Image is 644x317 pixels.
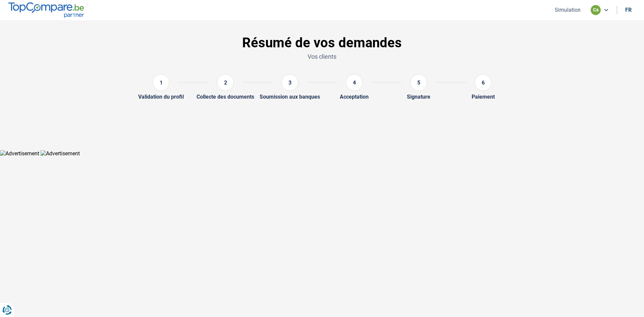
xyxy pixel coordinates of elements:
[410,74,427,91] div: 5
[553,6,583,13] button: Simulation
[8,2,84,17] img: TopCompare.be
[105,52,539,61] p: Vos clients
[475,74,491,91] div: 6
[153,74,169,91] div: 1
[41,150,80,157] img: Advertisement
[105,35,539,51] h1: Résumé de vos demandes
[591,5,601,15] div: ca
[138,94,184,100] div: Validation du profil
[472,94,495,100] div: Paiement
[340,94,369,100] div: Acceptation
[281,74,298,91] div: 3
[407,94,430,100] div: Signature
[346,74,363,91] div: 4
[260,94,320,100] div: Soumission aux banques
[197,94,254,100] div: Collecte des documents
[625,7,632,13] div: fr
[217,74,234,91] div: 2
